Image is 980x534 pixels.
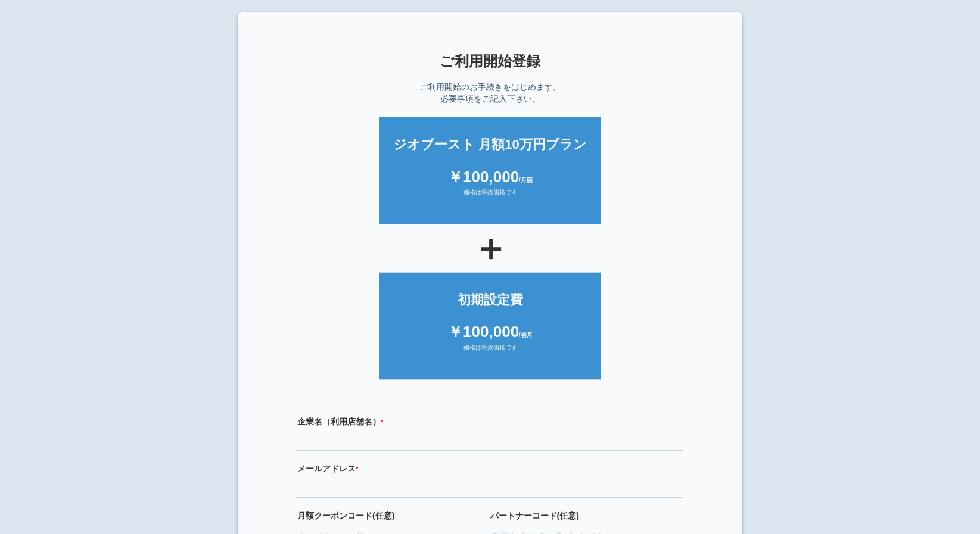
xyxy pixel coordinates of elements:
label: 企業名（利用店舗名） [297,416,683,427]
div: ジオブースト 月額10万円プラン [391,135,589,154]
div: ＋ [267,230,713,266]
span: /月額 [519,177,533,183]
label: パートナーコード(任意) [490,510,683,521]
h1: ご利用開始登録 [267,54,713,69]
div: ￥100,000 [391,166,589,188]
span: /初月 [519,332,533,338]
label: メールアドレス [297,463,683,474]
div: 価格は税抜価格です [391,343,589,361]
p: ご利用開始のお手続きをはじめます。 必要事項をご記入下さい。 [419,81,561,105]
label: 月額クーポンコード(任意) [297,510,472,521]
div: ￥100,000 [391,321,589,343]
div: 初期設定費 [391,291,589,309]
div: 価格は税抜価格です [391,188,589,206]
